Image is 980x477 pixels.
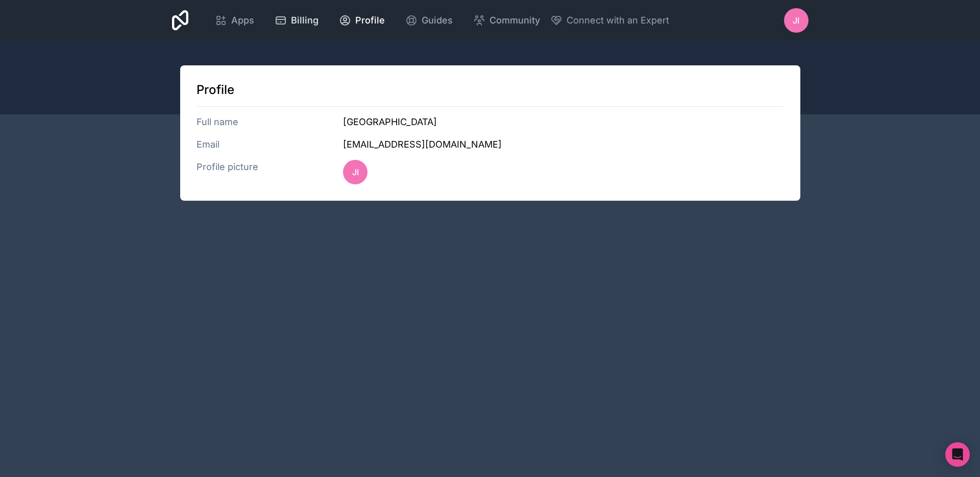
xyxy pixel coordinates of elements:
[231,13,254,28] span: Apps
[465,9,548,32] a: Community
[352,166,359,178] span: JI
[197,82,784,98] h1: Profile
[793,14,799,27] span: JI
[291,13,318,28] span: Billing
[343,115,783,129] h3: [GEOGRAPHIC_DATA]
[207,9,262,32] a: Apps
[397,9,461,32] a: Guides
[197,160,344,184] h3: Profile picture
[343,137,783,152] h3: [EMAIL_ADDRESS][DOMAIN_NAME]
[197,115,344,129] h3: Full name
[422,13,453,28] span: Guides
[567,13,669,28] span: Connect with an Expert
[945,442,970,467] div: Open Intercom Messenger
[331,9,393,32] a: Profile
[266,9,327,32] a: Billing
[550,13,669,28] button: Connect with an Expert
[197,137,344,152] h3: Email
[355,13,385,28] span: Profile
[489,13,540,28] span: Community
